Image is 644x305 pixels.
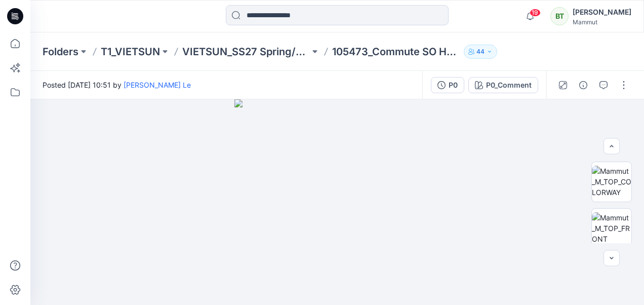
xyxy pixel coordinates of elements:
[101,45,160,59] a: T1_VIETSUN
[476,46,485,57] p: 44
[550,7,569,25] div: BT
[234,99,440,305] img: eyJhbGciOiJIUzI1NiIsImtpZCI6IjAiLCJzbHQiOiJzZXMiLCJ0eXAiOiJKV1QifQ.eyJkYXRhIjp7InR5cGUiOiJzdG9yYW...
[124,81,191,89] a: [PERSON_NAME] Le
[486,80,532,91] div: P0_Comment
[573,18,631,26] div: Mammut
[530,9,541,17] span: 19
[43,80,191,90] span: Posted [DATE] 10:51 by
[592,166,631,198] img: Mammut_M_TOP_COLORWAY
[468,77,538,93] button: P0_Comment
[575,77,591,93] button: Details
[449,80,458,91] div: P0
[592,212,631,244] img: Mammut_M_TOP_FRONT
[431,77,464,93] button: P0
[464,45,497,59] button: 44
[43,45,78,59] a: Folders
[573,6,631,18] div: [PERSON_NAME]
[182,45,310,59] a: VIETSUN_SS27 Spring/Summer [GEOGRAPHIC_DATA]
[332,45,460,59] p: 105473_Commute SO Hooded Jacket Men AF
